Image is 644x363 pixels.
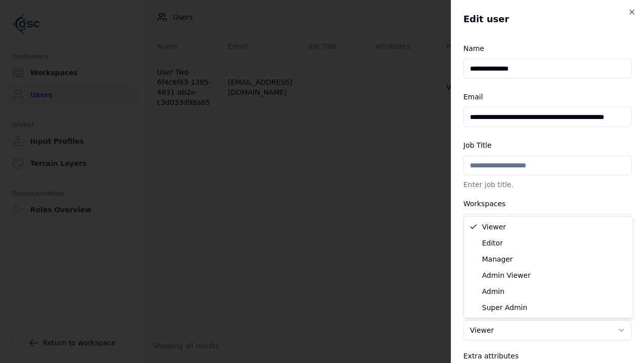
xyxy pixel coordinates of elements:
span: Manager [482,254,513,264]
span: Viewer [482,222,506,232]
span: Editor [482,238,503,248]
span: Admin Viewer [482,270,531,280]
span: Admin [482,286,505,296]
span: Super Admin [482,302,527,313]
